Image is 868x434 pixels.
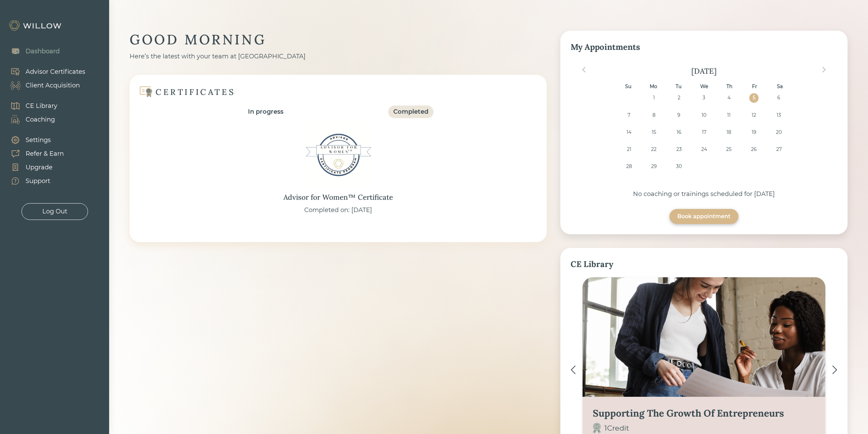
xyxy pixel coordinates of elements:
div: Client Acquisition [26,81,80,90]
div: CE Library [26,101,57,111]
div: Choose Sunday, September 21st, 2025 [624,145,633,154]
div: Here’s the latest with your team at [GEOGRAPHIC_DATA] [130,52,547,61]
a: Refer & Earn [3,147,64,160]
div: 1 Credit [604,423,629,434]
div: CERTIFICATES [156,87,235,97]
div: Choose Tuesday, September 30th, 2025 [674,162,683,171]
div: Choose Sunday, September 28th, 2025 [624,162,633,171]
img: Willow [9,20,63,31]
a: Advisor Certificates [3,65,85,79]
div: Completed on: [DATE] [304,206,372,215]
div: My Appointments [571,41,837,53]
div: Choose Saturday, September 27th, 2025 [774,145,783,154]
div: Dashboard [26,47,60,56]
div: Choose Monday, September 22nd, 2025 [649,145,659,154]
div: Log Out [42,207,67,216]
div: No coaching or trainings scheduled for [DATE] [571,190,837,199]
div: Choose Wednesday, September 17th, 2025 [699,128,708,137]
button: Previous Month [578,64,589,75]
div: month 2025-09 [573,93,835,179]
img: Advisor for Women™ Certificate Badge [304,121,372,189]
div: Choose Thursday, September 11th, 2025 [724,111,734,120]
a: CE Library [3,99,57,113]
div: Choose Wednesday, September 3rd, 2025 [699,93,708,102]
div: Su [623,82,633,91]
div: Choose Tuesday, September 16th, 2025 [674,128,683,137]
div: Choose Wednesday, September 24th, 2025 [699,145,708,154]
a: Settings [3,133,64,147]
div: Completed [393,107,428,116]
div: Support [26,177,50,186]
div: Settings [26,136,51,145]
button: Next Month [819,64,829,75]
div: Advisor for Women™ Certificate [283,192,393,203]
div: Choose Thursday, September 18th, 2025 [724,128,734,137]
div: Supporting The Growth Of Entrepreneurs [593,407,784,419]
div: Choose Monday, September 1st, 2025 [649,93,659,102]
div: Choose Saturday, September 6th, 2025 [774,93,783,102]
div: Choose Friday, September 5th, 2025 [749,93,759,102]
div: GOOD MORNING [130,31,547,48]
div: Choose Tuesday, September 2nd, 2025 [674,93,683,102]
div: [DATE] [571,66,837,76]
div: Choose Monday, September 29th, 2025 [649,162,659,171]
a: Dashboard [3,44,60,58]
a: Client Acquisition [3,79,85,92]
img: > [832,365,837,374]
div: Choose Saturday, September 13th, 2025 [774,111,783,120]
div: Choose Sunday, September 14th, 2025 [624,128,633,137]
div: Choose Monday, September 8th, 2025 [649,111,659,120]
div: Choose Saturday, September 20th, 2025 [774,128,783,137]
div: Coaching [26,115,55,124]
div: In progress [248,107,283,116]
div: Advisor Certificates [26,67,85,76]
div: Book appointment [677,212,731,221]
div: Choose Thursday, September 25th, 2025 [724,145,734,154]
div: Tu [674,82,683,91]
div: Choose Wednesday, September 10th, 2025 [699,111,708,120]
div: Mo [649,82,658,91]
img: < [571,365,576,374]
div: We [699,82,708,91]
div: Choose Thursday, September 4th, 2025 [724,93,734,102]
div: Sa [775,82,784,91]
a: Upgrade [3,160,64,174]
div: Choose Tuesday, September 9th, 2025 [674,111,683,120]
div: Upgrade [26,163,53,172]
div: Choose Monday, September 15th, 2025 [649,128,659,137]
div: Th [725,82,734,91]
div: Fr [750,82,759,91]
div: Choose Tuesday, September 23rd, 2025 [674,145,683,154]
a: Coaching [3,113,57,126]
div: CE Library [571,258,837,270]
div: Refer & Earn [26,149,64,158]
div: Choose Friday, September 26th, 2025 [749,145,759,154]
div: Choose Friday, September 19th, 2025 [749,128,759,137]
div: Choose Friday, September 12th, 2025 [749,111,759,120]
div: Choose Sunday, September 7th, 2025 [624,111,633,120]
